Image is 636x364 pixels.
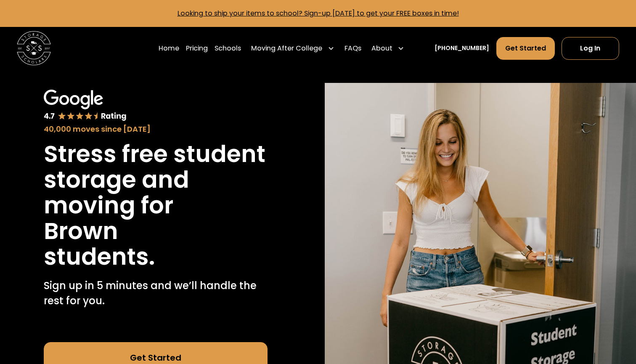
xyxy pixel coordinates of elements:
[44,278,268,308] p: Sign up in 5 minutes and we’ll handle the rest for you.
[44,90,127,121] img: Google 4.7 star rating
[215,37,241,60] a: Schools
[44,141,268,218] h1: Stress free student storage and moving for
[251,43,322,53] div: Moving After College
[178,8,459,18] a: Looking to ship your items to school? Sign-up [DATE] to get your FREE boxes in time!
[159,37,179,60] a: Home
[371,43,392,53] div: About
[44,123,268,135] div: 40,000 moves since [DATE]
[17,31,51,65] img: Storage Scholars main logo
[368,37,408,60] div: About
[248,37,337,60] div: Moving After College
[44,218,118,244] h1: Brown
[496,37,555,60] a: Get Started
[344,37,361,60] a: FAQs
[17,31,51,65] a: home
[44,244,155,270] h1: students.
[435,44,489,53] a: [PHONE_NUMBER]
[562,37,619,60] a: Log In
[186,37,208,60] a: Pricing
